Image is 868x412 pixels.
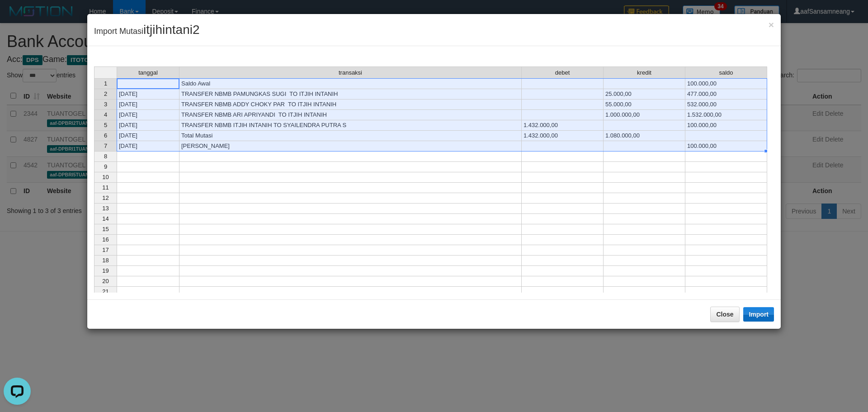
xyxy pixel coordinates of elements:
td: 1.000.000,00 [604,110,685,120]
span: 3 [104,101,107,108]
td: Total Mutasi [179,131,522,141]
th: Select whole grid [94,66,117,78]
span: saldo [719,70,733,76]
td: 100.000,00 [685,120,767,131]
span: 8 [104,153,107,160]
span: 13 [102,205,108,212]
td: [DATE] [117,110,179,120]
span: itjihintani2 [143,23,200,37]
td: 55.000,00 [604,99,685,110]
span: transaksi [339,70,362,76]
span: 12 [102,194,108,201]
td: [DATE] [117,99,179,110]
td: 1.432.000,00 [522,131,604,141]
td: [DATE] [117,141,179,152]
span: 9 [104,163,107,170]
td: 532.000,00 [685,99,767,110]
span: 1 [104,80,107,87]
span: 19 [102,267,108,274]
span: 4 [104,111,107,118]
td: 25.000,00 [604,89,685,99]
td: 1.432.000,00 [522,120,604,131]
span: 15 [102,226,108,232]
td: 100.000,00 [685,141,767,152]
td: 1.532.000,00 [685,110,767,120]
button: Close [769,20,774,29]
span: × [769,19,774,30]
span: 18 [102,257,108,264]
td: [DATE] [117,89,179,99]
span: 17 [102,246,108,253]
td: 100.000,00 [685,78,767,89]
td: TRANSFER NBMB PAMUNGKAS SUGI TO ITJIH INTANIH [179,89,522,99]
span: 14 [102,215,108,222]
span: 20 [102,278,108,284]
td: [DATE] [117,120,179,131]
span: 10 [102,174,108,180]
td: TRANSFER NBMB ITJIH INTANIH TO SYAILENDRA PUTRA S [179,120,522,131]
td: Saldo Awal [179,78,522,89]
td: 1.080.000,00 [604,131,685,141]
button: Open LiveChat chat widget [4,4,31,31]
span: 11 [102,184,108,191]
span: 6 [104,132,107,139]
button: Close [710,307,739,322]
span: 5 [104,122,107,128]
span: Import Mutasi [94,27,200,36]
td: [PERSON_NAME] [179,141,522,152]
td: TRANSFER NBMB ADDY CHOKY PAR TO ITJIH INTANIH [179,99,522,110]
span: 2 [104,90,107,97]
span: 21 [102,288,108,295]
td: 477.000,00 [685,89,767,99]
button: Import [743,307,774,322]
span: kredit [637,70,651,76]
span: debet [555,70,570,76]
span: 7 [104,142,107,149]
span: 16 [102,236,108,243]
td: TRANSFER NBMB ARI APRIYANDI TO ITJIH INTANIH [179,110,522,120]
td: [DATE] [117,131,179,141]
span: tanggal [138,70,158,76]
